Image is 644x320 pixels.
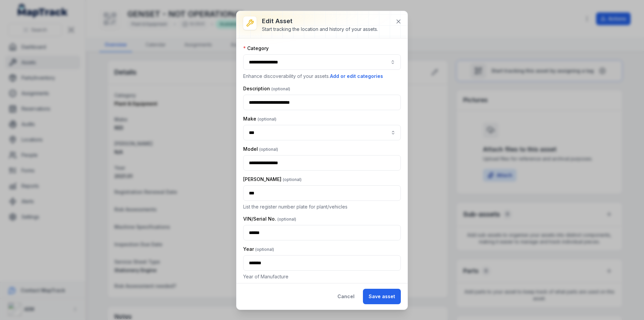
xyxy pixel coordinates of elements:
label: Description [243,85,290,92]
p: Year of Manufacture [243,273,401,280]
label: Year [243,246,274,253]
label: [PERSON_NAME] [243,176,302,183]
label: Make [243,116,276,122]
p: List the register number plate for plant/vehicles [243,203,401,210]
label: Category [243,45,269,52]
button: Cancel [332,289,360,304]
button: Save asset [363,289,401,304]
input: asset-edit:cf[8261eee4-602e-4976-b39b-47b762924e3f]-label [243,125,401,140]
p: Enhance discoverability of your assets. [243,73,401,80]
label: Model [243,146,278,152]
h3: Edit asset [262,16,378,26]
button: Add or edit categories [330,73,383,80]
label: VIN/Serial No. [243,216,296,222]
div: Start tracking the location and history of your assets. [262,26,378,33]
